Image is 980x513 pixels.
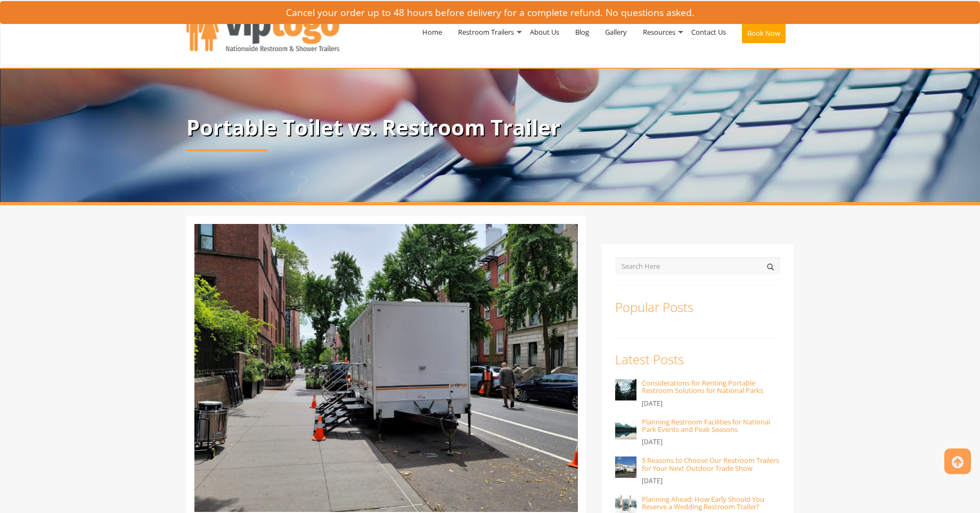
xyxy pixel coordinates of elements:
h3: Latest Posts [615,352,780,366]
a: Blog [567,4,597,60]
p: [DATE] [642,436,780,448]
p: Portable Toilet vs. Restroom Trailer [186,116,794,139]
a: About Us [522,4,567,60]
img: VIPTOGO [186,7,339,51]
a: Book Now [734,4,794,66]
a: Resources [635,4,683,60]
button: Book Now [742,23,786,43]
a: Planning Restroom Facilities for National Park Events and Peak Seasons [642,417,770,434]
a: Restroom Trailers [450,4,522,60]
a: Gallery [597,4,635,60]
img: Considerations for Renting Portable Restroom Solutions for National Parks - VIPTOGO [615,379,636,400]
a: 5 Reasons to Choose Our Restroom Trailers for Your Next Outdoor Trade Show [642,455,779,472]
img: Planning Restroom Facilities for National Park Events and Peak Seasons - VIPTOGO [615,418,636,439]
a: Contact Us [683,4,734,60]
p: [DATE] [642,475,780,487]
p: [DATE] [642,397,780,410]
h3: Popular Posts [615,300,780,314]
a: Home [414,4,450,60]
img: Restroom trailer on a city block [194,224,578,512]
a: Planning Ahead: How Early Should You Reserve a Wedding Restroom Trailer? [642,494,764,511]
img: 5 Reasons to Choose Our Restroom Trailers for Your Next Outdoor Trade Show - VIPTOGO [615,456,636,478]
input: Search Here [615,258,780,275]
a: Considerations for Renting Portable Restroom Solutions for National Parks [642,378,763,395]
